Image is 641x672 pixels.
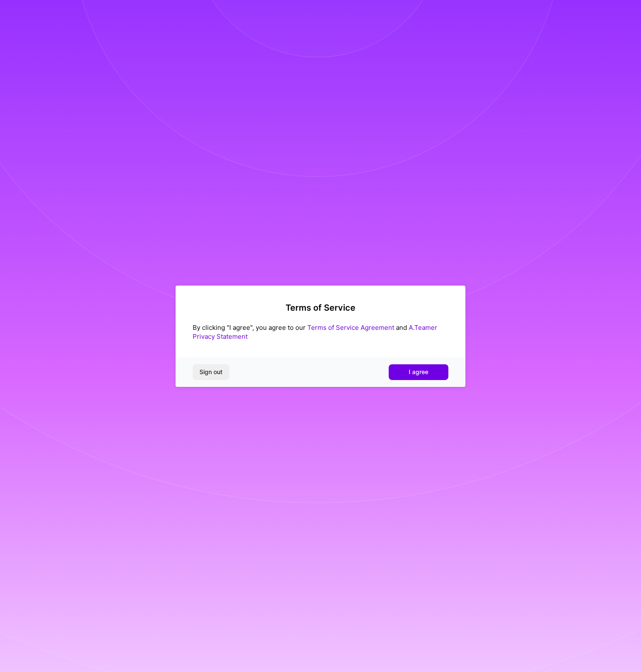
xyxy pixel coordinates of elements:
[193,323,448,341] div: By clicking "I agree", you agree to our and
[409,368,428,376] span: I agree
[389,364,448,380] button: I agree
[193,364,229,380] button: Sign out
[199,368,222,376] span: Sign out
[193,303,448,313] h2: Terms of Service
[307,323,394,332] a: Terms of Service Agreement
